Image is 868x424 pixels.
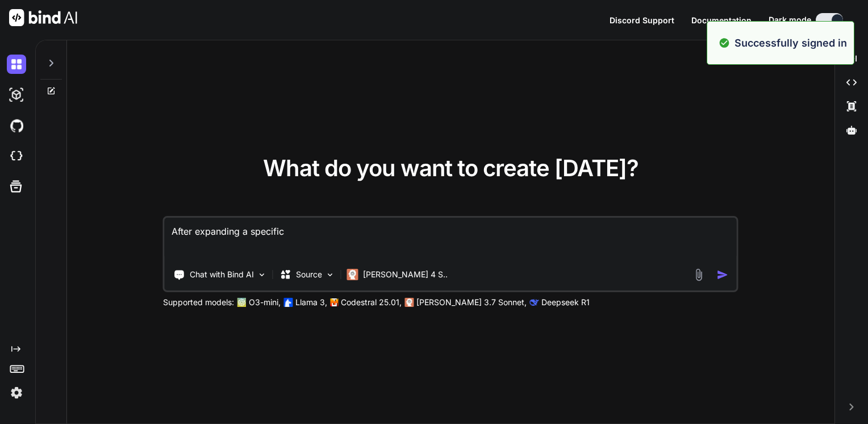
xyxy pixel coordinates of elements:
[9,9,77,26] img: Bind AI
[331,298,339,306] img: Mistral-AI
[691,14,752,26] button: Documentation
[296,269,322,280] p: Source
[284,298,293,307] img: Llama2
[325,270,335,280] img: Pick Models
[295,297,327,308] p: Llama 3,
[165,218,737,260] textarea: After expanding a specific
[237,298,247,307] img: GPT-4
[717,269,729,281] img: icon
[692,268,706,281] img: attachment
[530,298,539,307] img: claude
[691,15,752,25] span: Documentation
[347,269,358,280] img: Claude 4 Sonnet
[190,269,254,280] p: Chat with Bind AI
[163,297,234,308] p: Supported models:
[416,297,527,308] p: [PERSON_NAME] 3.7 Sonnet,
[769,14,811,26] span: Dark mode
[610,14,674,26] button: Discord Support
[7,383,26,402] img: settings
[7,55,26,74] img: darkChat
[363,269,448,280] p: [PERSON_NAME] 4 S..
[257,270,267,280] img: Pick Tools
[7,147,26,166] img: cloudideIcon
[405,298,414,307] img: claude
[541,297,590,308] p: Deepseek R1
[249,297,281,308] p: O3-mini,
[610,15,674,25] span: Discord Support
[7,116,26,135] img: githubDark
[341,297,402,308] p: Codestral 25.01,
[7,85,26,105] img: darkAi-studio
[263,154,639,182] span: What do you want to create [DATE]?
[719,35,730,51] img: alert
[735,35,847,51] p: Successfully signed in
